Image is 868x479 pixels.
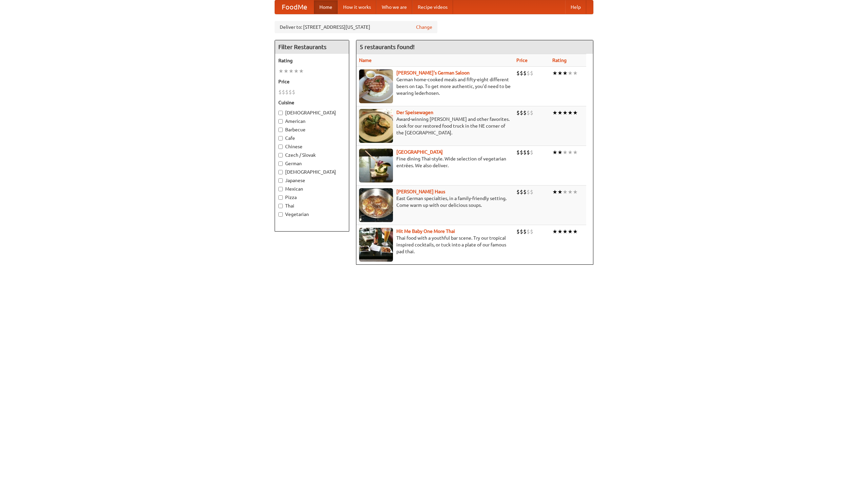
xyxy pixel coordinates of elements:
input: Thai [278,204,283,208]
li: ★ [568,69,573,77]
ng-pluralize: 5 restaurants found! [360,44,415,50]
a: [PERSON_NAME]'s German Saloon [396,70,470,75]
a: Rating [552,58,567,63]
li: $ [289,88,292,96]
li: $ [530,109,533,116]
li: ★ [563,69,568,77]
input: Pizza [278,195,283,200]
li: ★ [563,109,568,116]
label: Thai [278,202,346,209]
li: ★ [557,228,563,235]
input: Czech / Slovak [278,153,283,157]
li: ★ [557,188,563,196]
li: ★ [573,109,578,116]
label: Cafe [278,135,346,141]
li: $ [520,188,523,196]
label: Czech / Slovak [278,152,346,158]
input: Mexican [278,187,283,191]
li: ★ [573,188,578,196]
li: $ [520,149,523,156]
li: $ [523,109,527,116]
li: $ [285,88,289,96]
li: $ [523,149,527,156]
p: Thai food with a youthful bar scene. Try our tropical inspired cocktails, or tuck into a plate of... [359,235,511,255]
label: German [278,160,346,167]
input: [DEMOGRAPHIC_DATA] [278,111,283,115]
label: Pizza [278,194,346,201]
li: $ [523,69,527,77]
a: Who we are [376,0,412,14]
b: [GEOGRAPHIC_DATA] [396,149,443,155]
a: How it works [338,0,376,14]
a: Der Speisewagen [396,110,433,115]
li: $ [516,109,520,116]
li: ★ [552,188,557,196]
li: ★ [568,149,573,156]
input: Cafe [278,136,283,140]
li: $ [516,228,520,235]
a: FoodMe [275,0,314,14]
input: American [278,119,283,124]
a: Help [565,0,586,14]
li: ★ [557,149,563,156]
img: satay.jpg [359,149,393,182]
li: ★ [568,228,573,235]
li: $ [278,88,282,96]
li: ★ [573,228,578,235]
li: ★ [557,69,563,77]
img: babythai.jpg [359,228,393,262]
li: $ [530,188,533,196]
a: Name [359,58,372,63]
li: $ [516,188,520,196]
li: $ [523,188,527,196]
a: Hit Me Baby One More Thai [396,228,455,234]
li: $ [527,69,530,77]
li: ★ [563,149,568,156]
li: ★ [289,67,294,75]
li: $ [530,149,533,156]
li: $ [520,228,523,235]
li: $ [520,69,523,77]
a: Recipe videos [412,0,453,14]
li: ★ [563,188,568,196]
label: Mexican [278,186,346,192]
img: esthers.jpg [359,69,393,103]
li: $ [516,149,520,156]
li: $ [523,228,527,235]
label: American [278,118,346,125]
li: ★ [552,109,557,116]
h5: Rating [278,57,346,64]
h5: Price [278,78,346,85]
h4: Filter Restaurants [275,40,349,54]
li: ★ [278,67,283,75]
p: German home-cooked meals and fifty-eight different beers on tap. To get more authentic, you'd nee... [359,76,511,96]
li: $ [292,88,295,96]
li: $ [516,69,520,77]
li: $ [520,109,523,116]
li: ★ [283,67,289,75]
input: [DEMOGRAPHIC_DATA] [278,170,283,174]
div: Deliver to: [STREET_ADDRESS][US_STATE] [275,21,437,33]
label: Chinese [278,143,346,150]
label: Japanese [278,177,346,184]
input: German [278,161,283,166]
a: Change [416,24,432,30]
li: $ [527,109,530,116]
li: ★ [568,188,573,196]
li: $ [282,88,285,96]
li: ★ [294,67,299,75]
input: Chinese [278,145,283,149]
li: $ [527,228,530,235]
a: [PERSON_NAME] Haus [396,189,445,194]
input: Barbecue [278,128,283,132]
li: ★ [563,228,568,235]
a: Price [516,58,528,63]
li: ★ [552,69,557,77]
label: Vegetarian [278,211,346,218]
li: $ [530,69,533,77]
p: Fine dining Thai-style. Wide selection of vegetarian entrées. We also deliver. [359,155,511,169]
input: Japanese [278,178,283,183]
